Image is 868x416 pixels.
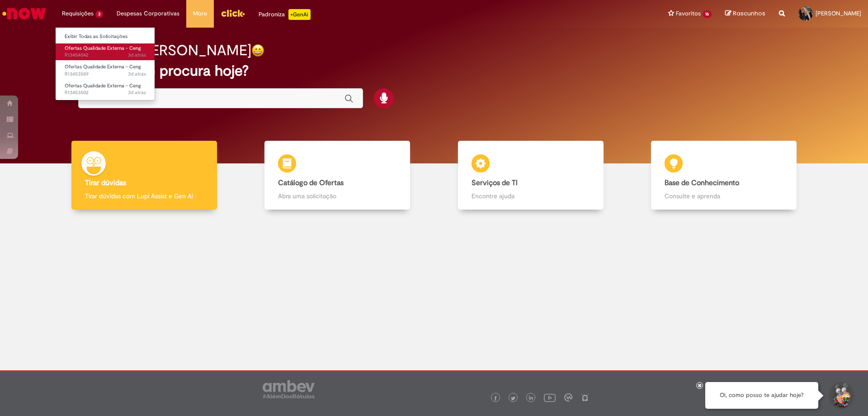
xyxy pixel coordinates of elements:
[511,396,515,401] img: logo_footer_twitter.png
[85,191,203,201] p: Tirar dúvidas com Lupi Assist e Gen Ai
[733,9,765,18] span: Rascunhos
[725,10,765,18] a: Rascunhos
[221,6,245,20] img: click_logo_yellow_360x200.png
[816,10,861,17] span: [PERSON_NAME]
[665,191,783,201] p: Consulte e aprenda
[241,141,434,210] a: Catálogo de Ofertas Abra uma solicitação
[263,380,315,398] img: logo_footer_ambev_rotulo_gray.png
[65,82,141,89] span: Ofertas Qualidade Externa - Ceng
[278,191,396,201] p: Abra uma solicitação
[56,32,155,42] a: Exibir Todas as Solicitações
[128,89,146,96] time: 27/08/2025 16:17:20
[193,9,207,18] span: More
[472,191,590,201] p: Encontre ajuda
[529,396,533,401] img: logo_footer_linkedin.png
[251,44,264,57] img: happy-face.png
[47,141,241,210] a: Tirar dúvidas Tirar dúvidas com Lupi Assist e Gen Ai
[65,52,146,59] span: R13454042
[56,62,155,79] a: Aberto R13453589 : Ofertas Qualidade Externa - Ceng
[128,89,146,96] span: 3d atrás
[493,396,498,401] img: logo_footer_facebook.png
[55,27,155,100] ul: Requisições
[65,45,141,52] span: Ofertas Qualidade Externa - Ceng
[56,81,155,98] a: Aberto R13453502 : Ofertas Qualidade Externa - Ceng
[827,382,854,409] button: Iniciar Conversa de Suporte
[117,9,179,18] span: Despesas Corporativas
[544,392,556,403] img: logo_footer_youtube.png
[705,382,818,409] div: Oi, como posso te ajudar hoje?
[128,71,146,77] time: 27/08/2025 16:31:36
[128,52,146,58] span: 3d atrás
[472,178,518,187] b: Serviços de TI
[128,52,146,58] time: 27/08/2025 17:49:11
[56,43,155,60] a: Aberto R13454042 : Ofertas Qualidade Externa - Ceng
[65,63,141,70] span: Ofertas Qualidade Externa - Ceng
[95,10,103,18] span: 3
[676,9,701,18] span: Favoritos
[703,10,712,18] span: 16
[581,393,589,402] img: logo_footer_naosei.png
[564,393,572,402] img: logo_footer_workplace.png
[665,178,739,187] b: Base de Conhecimento
[128,71,146,77] span: 3d atrás
[288,9,311,20] p: +GenAi
[434,141,627,210] a: Serviços de TI Encontre ajuda
[1,5,47,23] img: ServiceNow
[259,9,311,20] div: Padroniza
[62,9,94,18] span: Requisições
[85,178,126,187] b: Tirar dúvidas
[627,141,821,210] a: Base de Conhecimento Consulte e aprenda
[78,63,790,79] h2: O que você procura hoje?
[278,178,344,187] b: Catálogo de Ofertas
[78,43,251,58] h2: Bom dia, [PERSON_NAME]
[65,89,146,96] span: R13453502
[65,71,146,78] span: R13453589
